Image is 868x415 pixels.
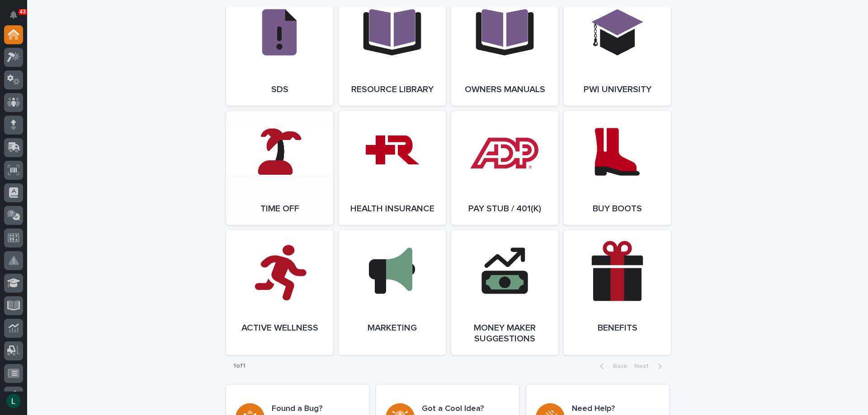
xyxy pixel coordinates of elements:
[11,11,23,25] div: Notifications43
[634,363,654,369] span: Next
[608,363,627,369] span: Back
[272,404,359,414] h3: Found a Bug?
[226,111,333,225] a: Time Off
[339,230,446,355] a: Marketing
[20,9,26,15] p: 43
[564,111,671,225] a: Buy Boots
[593,362,631,370] button: Back
[339,111,446,225] a: Health Insurance
[422,404,509,414] h3: Got a Cool Idea?
[4,392,23,410] button: users-avatar
[564,230,671,355] a: Benefits
[4,5,23,24] button: Notifications
[451,111,558,225] a: Pay Stub / 401(k)
[451,230,558,355] a: Money Maker Suggestions
[572,404,660,414] h3: Need Help?
[631,362,669,370] button: Next
[226,355,253,377] p: 1 of 1
[226,230,333,355] a: Active Wellness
